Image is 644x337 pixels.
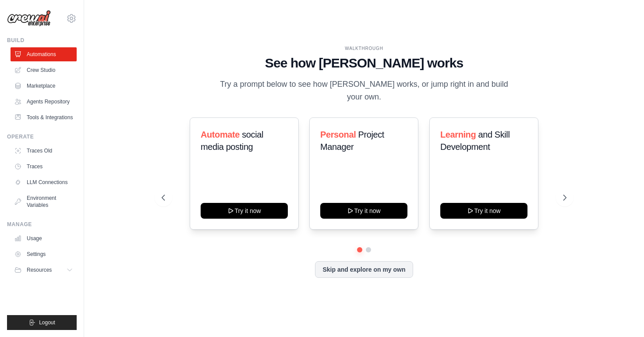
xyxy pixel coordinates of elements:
span: Automate [201,130,240,139]
button: Logout [7,315,77,330]
span: Logout [39,319,55,326]
span: and Skill Development [440,130,510,152]
div: WALKTHROUGH [162,45,566,52]
button: Skip and explore on my own [315,261,413,278]
a: Automations [11,47,77,61]
div: Build [7,37,77,44]
img: Logo [7,10,51,27]
a: Environment Variables [11,191,77,212]
div: Operate [7,133,77,140]
h1: See how [PERSON_NAME] works [162,55,566,71]
button: Resources [11,263,77,277]
a: Crew Studio [11,63,77,77]
span: Resources [27,266,52,273]
p: Try a prompt below to see how [PERSON_NAME] works, or jump right in and build your own. [217,78,511,104]
span: Learning [440,130,476,139]
a: Marketplace [11,79,77,93]
button: Try it now [320,203,407,219]
span: Personal [320,130,356,139]
a: Traces Old [11,144,77,158]
a: Traces [11,160,77,174]
div: Manage [7,221,77,228]
a: Tools & Integrations [11,110,77,124]
a: Agents Repository [11,95,77,109]
a: Usage [11,231,77,245]
button: Try it now [440,203,527,219]
a: Settings [11,247,77,261]
a: LLM Connections [11,175,77,189]
button: Try it now [201,203,288,219]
